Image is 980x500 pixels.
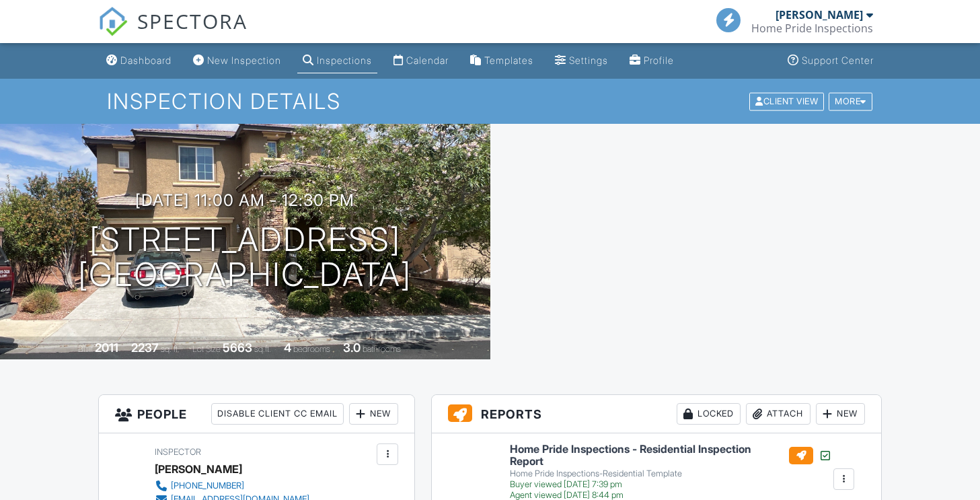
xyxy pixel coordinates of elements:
span: Lot Size [192,344,221,354]
a: Client View [748,96,827,106]
div: Support Center [802,55,874,66]
div: [PHONE_NUMBER] [171,480,244,491]
div: Settings [569,55,608,66]
a: Support Center [782,48,879,73]
div: [PERSON_NAME] [776,8,863,22]
h1: [STREET_ADDRESS] [GEOGRAPHIC_DATA] [78,222,412,293]
div: 4 [284,341,291,355]
div: More [829,92,872,110]
span: Inspector [155,447,201,457]
div: [PERSON_NAME] [155,459,242,479]
h3: [DATE] 11:00 am - 12:30 pm [135,191,354,209]
span: sq. ft. [161,344,180,354]
a: SPECTORA [98,18,248,46]
div: Home Pride Inspections-Residential Template [510,468,832,479]
h6: Home Pride Inspections - Residential Inspection Report [510,443,832,467]
span: Built [78,344,93,354]
div: Locked [677,403,741,425]
a: [PHONE_NUMBER] [155,479,309,493]
a: Templates [465,48,539,73]
a: Settings [550,48,613,73]
div: Calendar [406,55,449,66]
div: Inspections [317,55,372,66]
h3: People [99,395,415,433]
img: The Best Home Inspection Software - Spectora [98,7,128,36]
div: Home Pride Inspections [751,22,873,35]
span: bathrooms [363,344,401,354]
h1: Inspection Details [107,90,874,113]
a: Profile [624,48,679,73]
div: New Inspection [207,55,281,66]
div: 2237 [131,341,159,355]
span: bedrooms [293,344,330,354]
div: 3.0 [343,341,361,355]
a: Calendar [388,48,454,73]
span: SPECTORA [137,7,248,35]
div: Attach [746,403,811,425]
div: Buyer viewed [DATE] 7:39 pm [510,479,832,490]
div: Client View [749,92,824,110]
a: Dashboard [101,48,177,73]
h3: Reports [432,395,881,433]
a: New Inspection [188,48,287,73]
div: Templates [484,55,533,66]
div: New [349,403,398,425]
div: Disable Client CC Email [211,403,344,425]
div: 5663 [223,341,252,355]
a: Inspections [297,48,377,73]
div: Dashboard [120,55,172,66]
div: Profile [644,55,674,66]
span: sq.ft. [254,344,271,354]
div: 2011 [95,341,118,355]
div: New [816,403,865,425]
